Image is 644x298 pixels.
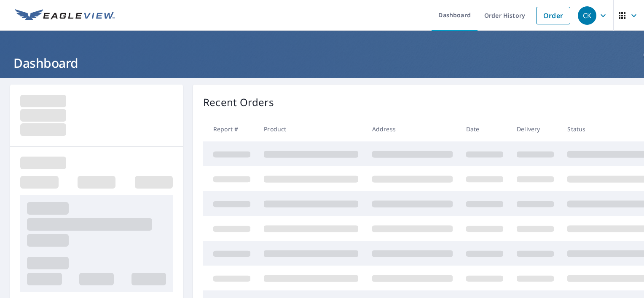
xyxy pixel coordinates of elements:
[203,117,257,141] th: Report #
[10,54,634,72] h1: Dashboard
[510,117,561,141] th: Delivery
[257,117,365,141] th: Product
[536,7,570,24] a: Order
[365,117,459,141] th: Address
[459,117,510,141] th: Date
[203,95,274,110] p: Recent Orders
[15,9,115,22] img: EV Logo
[578,6,596,25] div: CK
